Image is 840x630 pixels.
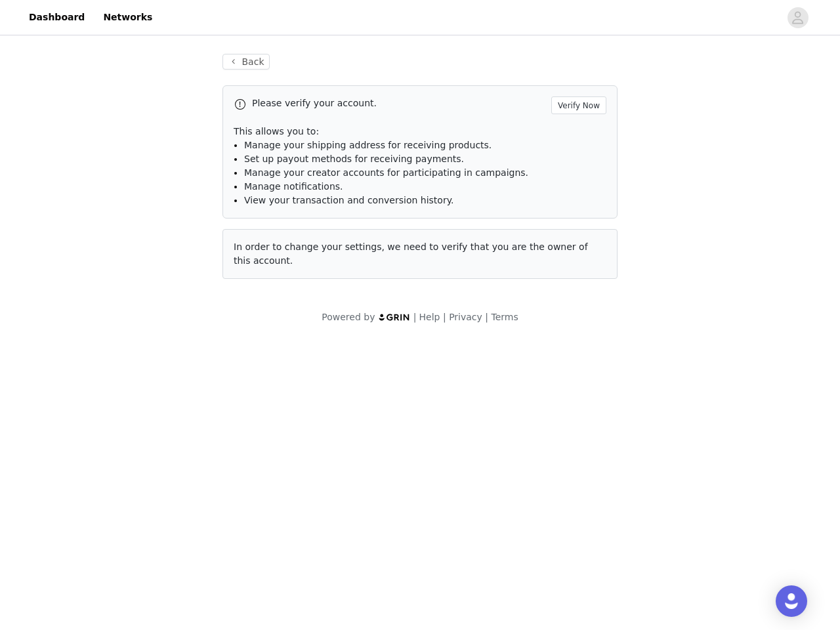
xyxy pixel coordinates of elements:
[244,167,528,178] span: Manage your creator accounts for participating in campaigns.
[21,3,93,32] a: Dashboard
[413,312,417,322] span: |
[244,154,464,164] span: Set up payout methods for receiving payments.
[244,195,453,205] span: View your transaction and conversion history.
[244,140,492,150] span: Manage your shipping address for receiving products.
[443,312,446,322] span: |
[551,96,606,114] button: Verify Now
[491,312,518,322] a: Terms
[485,312,488,322] span: |
[95,3,160,32] a: Networks
[449,312,482,322] a: Privacy
[234,241,588,266] span: In order to change your settings, we need to verify that you are the owner of this account.
[378,313,411,322] img: logo
[419,312,440,322] a: Help
[252,96,546,110] p: Please verify your account.
[222,54,270,70] button: Back
[244,181,343,192] span: Manage notifications.
[776,585,807,617] div: Open Intercom Messenger
[234,125,606,138] p: This allows you to:
[322,312,375,322] span: Powered by
[791,7,804,28] div: avatar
